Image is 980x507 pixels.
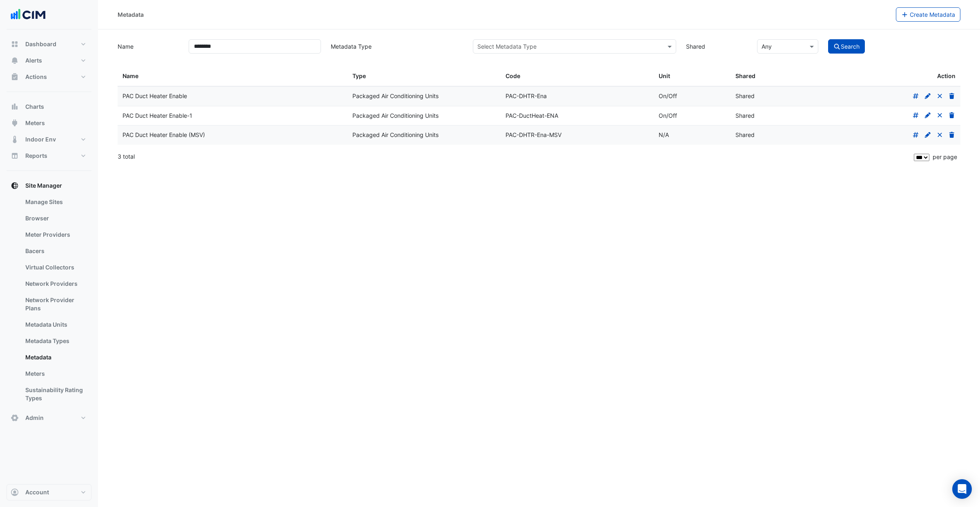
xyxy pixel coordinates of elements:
app-icon: Indoor Env [11,135,19,144]
label: Shared [681,39,752,54]
button: Actions [7,69,91,85]
div: Shared [735,130,802,140]
div: 3 total [118,146,912,167]
a: Retrieve metadata usage counts for favourites, rules and templates [912,112,920,119]
label: Name [113,39,184,54]
div: PAC-DHTR-Ena [506,92,649,101]
span: Account [25,488,49,496]
div: PAC-DuctHeat-ENA [506,111,649,121]
a: Sustainability Rating Types [19,382,91,406]
app-icon: Admin [11,414,19,422]
app-icon: Site Manager [11,182,19,190]
div: Packaged Air Conditioning Units [352,111,496,121]
app-icon: Meters [11,119,19,127]
span: Create Metadata [910,11,955,18]
button: Admin [7,410,91,426]
a: Unshare [936,92,944,99]
a: Retrieve metadata usage counts for favourites, rules and templates [912,92,920,99]
span: Alerts [25,56,42,65]
span: Admin [25,414,44,422]
button: Charts [7,99,91,115]
button: Site Manager [7,177,91,194]
div: N/A [659,130,726,140]
span: Shared [735,72,755,79]
button: Indoor Env [7,131,91,148]
span: Actions [25,73,47,81]
button: Reports [7,148,91,164]
span: Name [122,72,138,79]
app-icon: Actions [11,73,19,81]
a: Network Providers [19,276,91,292]
button: Alerts [7,52,91,69]
div: Shared [735,92,802,101]
a: Unshare [936,131,944,138]
span: per page [933,153,957,160]
div: Shared [735,111,802,121]
a: Manage Sites [19,194,91,210]
img: Company Logo [10,7,47,23]
div: Open Intercom Messenger [952,479,972,499]
span: Site Manager [25,182,62,190]
a: Delete [948,92,955,99]
div: On/Off [659,92,726,101]
a: Virtual Collectors [19,259,91,276]
a: Retrieve metadata usage counts for favourites, rules and templates [912,131,920,138]
app-icon: Alerts [11,56,19,65]
span: Charts [25,103,44,111]
label: Metadata Type [326,39,468,54]
a: Metadata Units [19,316,91,333]
a: Meters [19,366,91,382]
a: Browser [19,210,91,227]
a: Bacers [19,243,91,259]
button: Dashboard [7,36,91,52]
span: Indoor Env [25,135,56,144]
div: On/Off [659,111,726,121]
button: Meters [7,115,91,131]
span: Reports [25,152,47,160]
div: Site Manager [7,194,91,410]
button: Create Metadata [896,7,961,22]
a: Delete [948,112,955,119]
div: PAC-DHTR-Ena-MSV [506,130,649,140]
app-icon: Charts [11,103,19,111]
span: Code [506,72,520,79]
app-icon: Dashboard [11,40,19,48]
div: PAC Duct Heater Enable (MSV) [122,130,343,140]
span: Type [352,72,366,79]
button: Account [7,484,91,500]
span: Unit [659,72,670,79]
div: Packaged Air Conditioning Units [352,130,496,140]
span: Dashboard [25,40,56,48]
div: Packaged Air Conditioning Units [352,92,496,101]
a: Unshare [936,112,944,119]
button: Search [828,39,865,54]
a: Delete [948,131,955,138]
div: Metadata [118,10,144,19]
a: Metadata [19,349,91,366]
a: Metadata Types [19,333,91,349]
div: PAC Duct Heater Enable [122,92,343,101]
span: Action [937,72,955,81]
a: Network Provider Plans [19,292,91,316]
div: PAC Duct Heater Enable-1 [122,111,343,121]
span: Meters [25,119,45,127]
a: Meter Providers [19,227,91,243]
app-icon: Reports [11,152,19,160]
